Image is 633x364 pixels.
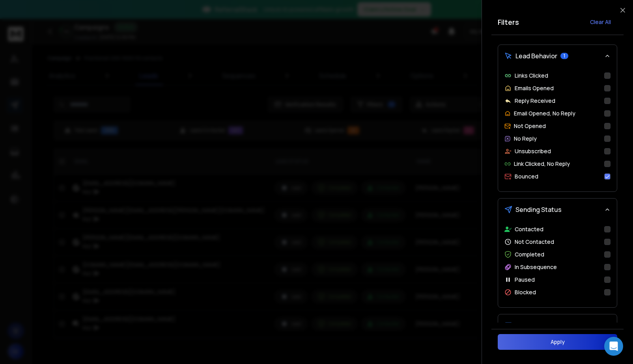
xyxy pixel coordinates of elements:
[498,45,617,67] button: Lead Behavior1
[604,337,623,356] div: Open Intercom Messenger
[515,288,536,296] p: Blocked
[515,84,554,92] p: Emails Opened
[498,334,617,350] button: Apply
[498,67,617,191] div: Lead Behavior1
[515,225,543,233] p: Contacted
[498,314,617,336] button: Email Provider
[514,110,575,117] p: Email Opened, No Reply
[514,122,546,130] p: Not Opened
[515,205,562,214] span: Sending Status
[515,276,535,284] p: Paused
[514,135,537,143] p: No Reply
[515,263,557,271] p: In Subsequence
[498,17,519,28] h2: Filters
[515,72,548,80] p: Links Clicked
[560,53,568,59] span: 1
[514,160,570,168] p: Link Clicked, No Reply
[584,14,617,30] button: Clear All
[515,321,558,330] span: Email Provider
[515,147,551,155] p: Unsubscribed
[515,97,555,105] p: Reply Received
[498,199,617,221] button: Sending Status
[498,221,617,307] div: Sending Status
[515,238,554,246] p: Not Contacted
[515,51,557,61] span: Lead Behavior
[515,251,544,258] p: Completed
[515,173,538,180] p: Bounced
